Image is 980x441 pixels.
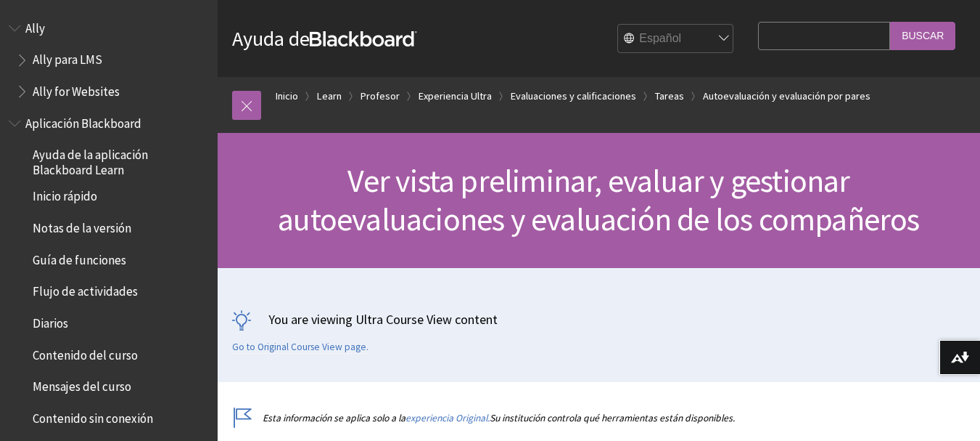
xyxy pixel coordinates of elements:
a: Learn [317,87,342,105]
a: Evaluaciones y calificaciones [511,87,636,105]
select: Site Language Selector [618,25,734,54]
a: experiencia Original. [405,412,490,424]
span: Diarios [33,311,68,331]
a: Inicio [276,87,298,105]
span: Inicio rápido [33,185,97,204]
span: Flujo de actividades [33,280,138,299]
a: Autoevaluación y evaluación por pares [703,87,870,105]
a: Experiencia Ultra [419,87,492,105]
span: Aplicación Blackboard [25,111,141,131]
p: Esta información se aplica solo a la Su institución controla qué herramientas están disponibles. [232,411,751,425]
nav: Book outline for Anthology Ally Help [9,16,209,104]
span: Ally [25,16,45,36]
a: Go to Original Course View page. [232,341,368,354]
a: Ayuda deBlackboard [232,25,417,52]
span: Ally para LMS [33,48,102,68]
a: Profesor [361,87,400,105]
input: Buscar [890,22,955,50]
span: Contenido sin conexión [33,406,153,426]
span: Mensajes del curso [33,375,131,395]
a: Tareas [655,87,684,105]
span: Contenido del curso [33,343,138,363]
span: Ayuda de la aplicación Blackboard Learn [33,143,207,177]
strong: Blackboard [310,31,417,46]
p: You are viewing Ultra Course View content [232,310,965,328]
span: Guía de funciones [33,248,126,267]
span: Ver vista preliminar, evaluar y gestionar autoevaluaciones y evaluación de los compañeros [278,161,919,239]
span: Notas de la versión [33,216,131,235]
span: Ally for Websites [33,79,120,99]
